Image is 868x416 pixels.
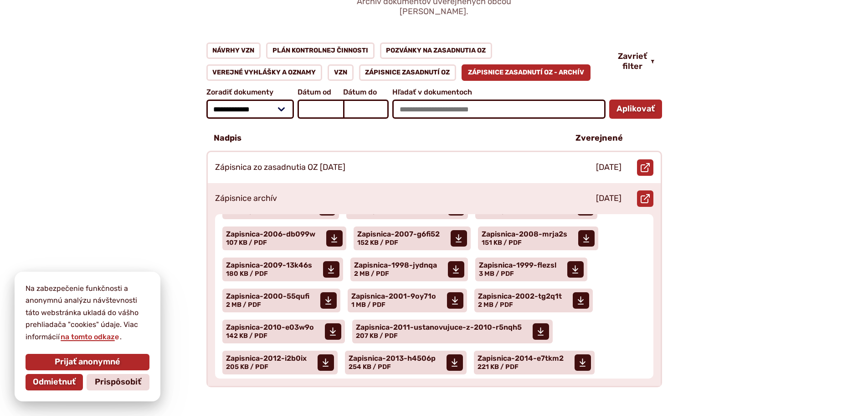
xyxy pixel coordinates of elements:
a: Zapisnica-1999-flezsl 3 MB / PDF [475,258,587,281]
span: 205 KB / PDF [226,363,268,371]
input: Hľadať v dokumentoch [392,100,605,119]
p: Nadpis [214,133,241,143]
a: Zapisnica-2007-g6fi52 152 KB / PDF [354,226,471,250]
a: Zapisnica-2014-e7tkm2 221 KB / PDF [474,351,595,374]
span: 254 KB / PDF [349,363,391,371]
button: Prijať anonymné [26,354,149,370]
a: Zapisnica-2002-tg2q1t 2 MB / PDF [474,289,593,312]
a: Zapisnica-2006-db099w 107 KB / PDF [222,226,346,250]
button: Zavrieť filter [611,52,662,71]
a: Zapisnica-2008-mrja2s 151 KB / PDF [478,226,598,250]
span: Zapisnica-2000-55qufi [226,293,309,300]
span: Zapisnica-2013-h4506p [349,355,436,362]
p: Zápisnica zo zasadnutia OZ [DATE] [215,163,345,173]
span: 207 KB / PDF [356,332,398,340]
span: 152 KB / PDF [357,239,398,247]
a: Verejné vyhlášky a oznamy [206,64,323,81]
span: Zavrieť filter [618,52,647,71]
a: VZN [328,64,354,81]
a: Zapisnica-2000-55qufi 2 MB / PDF [222,289,340,312]
span: Zapisnica-2006-db099w [226,231,315,238]
input: Dátum od [298,100,343,119]
a: Zapisnica-2012-i2b0ix 205 KB / PDF [222,351,338,374]
a: na tomto odkaze [60,332,120,341]
span: Zapisnica-2012-i2b0ix [226,355,307,362]
a: Zápisnice zasadnutí OZ [359,64,457,81]
span: Zapisnica-2007-g6fi52 [357,231,440,238]
a: Plán kontrolnej činnosti [266,42,375,59]
span: Zapisnica-2014-e7tkm2 [478,355,564,362]
span: Zoradiť dokumenty [206,88,294,96]
p: [DATE] [596,194,621,204]
a: Návrhy VZN [206,42,261,59]
span: Zapisnica-2008-mrja2s [482,231,567,238]
a: Zápisnice zasadnutí OZ - ARCHÍV [462,64,591,81]
a: Pozvánky na zasadnutia OZ [380,42,493,59]
span: 1 MB / PDF [351,301,385,309]
span: 3 MB / PDF [479,270,514,278]
span: Zapisnica-2009-13k46s [226,262,312,269]
a: Zapisnica-2009-13k46s 180 KB / PDF [222,258,343,281]
a: Zapisnica-1998-jydnqa 2 MB / PDF [350,258,468,281]
span: Odmietnuť [33,377,76,387]
span: Prijať anonymné [55,357,120,367]
span: Zapisnica-1999-flezsl [479,262,556,269]
span: 2 MB / PDF [226,301,261,309]
span: Zapisnica-2011-ustanovujuce-z-2010-r5nqh5 [356,324,522,331]
span: Dátum do [343,88,389,96]
p: Zverejnené [575,133,623,143]
button: Prispôsobiť [87,374,149,390]
span: 142 KB / PDF [226,332,267,340]
span: 2 MB / PDF [478,301,513,309]
p: Na zabezpečenie funkčnosti a anonymnú analýzu návštevnosti táto webstránka ukladá do vášho prehli... [26,283,149,343]
button: Odmietnuť [26,374,83,390]
select: Zoradiť dokumenty [206,100,294,119]
button: Aplikovať [609,100,662,119]
span: 107 KB / PDF [226,239,267,247]
a: Zapisnica-2011-ustanovujuce-z-2010-r5nqh5 207 KB / PDF [352,320,553,343]
span: Dátum od [298,88,343,96]
a: Zapisnica-2001-9oy71o 1 MB / PDF [348,289,467,312]
span: Zapisnica-2010-e03w9o [226,324,314,331]
input: Dátum do [343,100,389,119]
span: Zapisnica-1998-jydnqa [354,262,437,269]
a: Zapisnica-2010-e03w9o 142 KB / PDF [222,320,345,343]
span: Prispôsobiť [95,377,141,387]
p: [DATE] [596,163,621,173]
span: Zapisnica-2002-tg2q1t [478,293,562,300]
span: 180 KB / PDF [226,270,268,278]
p: Zápisnice archív [215,194,277,204]
a: Zapisnica-2013-h4506p 254 KB / PDF [345,351,467,374]
span: Zapisnica-2001-9oy71o [351,293,436,300]
span: 2 MB / PDF [354,270,389,278]
span: 151 KB / PDF [482,239,522,247]
span: 221 KB / PDF [478,363,519,371]
span: Hľadať v dokumentoch [392,88,605,96]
